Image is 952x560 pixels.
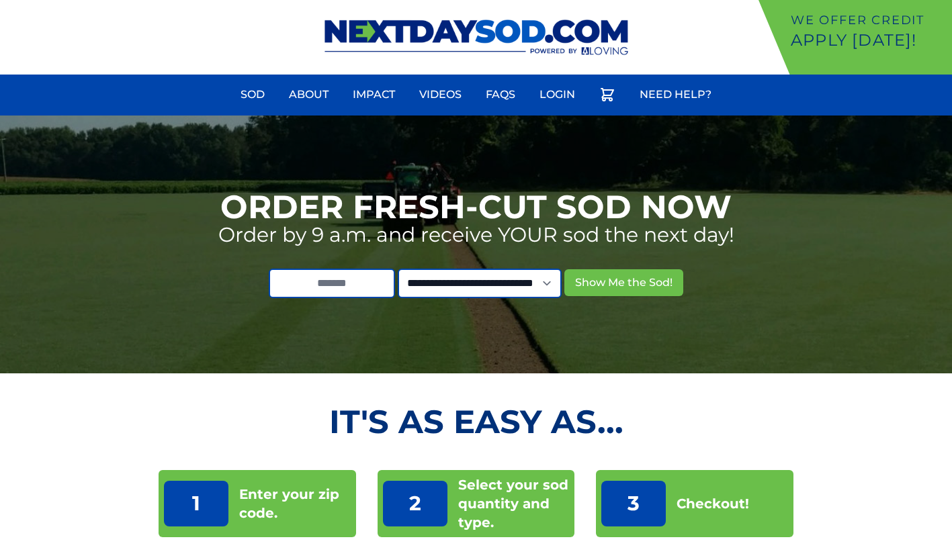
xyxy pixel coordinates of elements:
[239,485,351,522] p: Enter your zip code.
[220,191,732,223] h1: Order Fresh-Cut Sod Now
[791,11,947,30] p: We offer Credit
[164,481,228,526] p: 1
[564,269,683,296] button: Show Me the Sod!
[791,30,947,51] p: Apply [DATE]!
[218,223,734,247] p: Order by 9 a.m. and receive YOUR sod the next day!
[232,79,273,111] a: Sod
[601,481,666,526] p: 3
[458,475,570,532] p: Select your sod quantity and type.
[677,494,749,513] p: Checkout!
[345,79,403,111] a: Impact
[411,79,470,111] a: Videos
[632,79,720,111] a: Need Help?
[531,79,583,111] a: Login
[159,406,793,438] h2: It's as Easy As...
[281,79,337,111] a: About
[383,481,447,526] p: 2
[478,79,523,111] a: FAQs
